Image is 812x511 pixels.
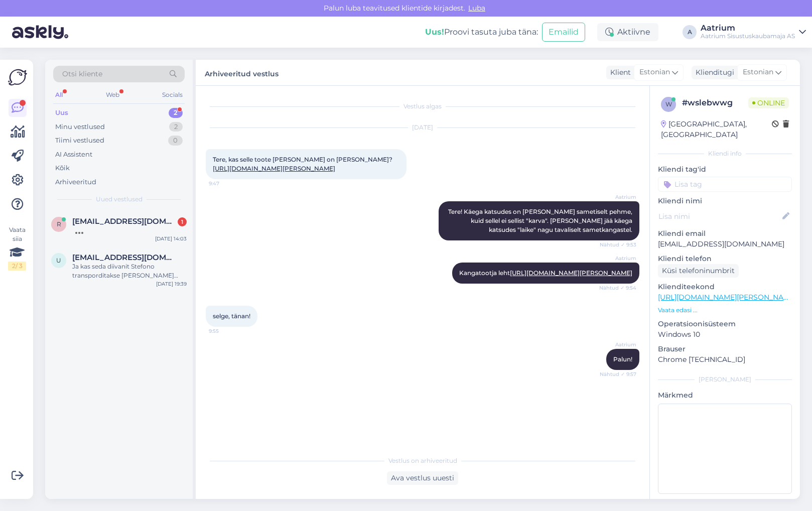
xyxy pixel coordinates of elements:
p: Vaata edasi ... [658,306,792,315]
div: 1 [178,217,187,226]
span: reijo824@gmail.com [72,217,177,226]
div: [GEOGRAPHIC_DATA], [GEOGRAPHIC_DATA] [661,119,772,140]
p: Windows 10 [658,329,792,340]
div: A [683,25,697,39]
p: Kliendi tag'id [658,164,792,175]
b: Uus! [425,27,444,37]
div: Uus [55,108,68,118]
p: [EMAIL_ADDRESS][DOMAIN_NAME] [658,239,792,249]
div: 0 [168,136,183,146]
div: Vaata siia [8,225,26,271]
p: Klienditeekond [658,282,792,292]
div: [DATE] 19:39 [156,280,187,288]
div: Küsi telefoninumbrit [658,264,739,278]
img: Askly Logo [8,68,27,87]
div: Aktiivne [597,23,658,41]
span: Estonian [743,67,773,78]
input: Lisa nimi [658,211,780,222]
a: AatriumAatrium Sisustuskaubamaja AS [701,24,806,40]
span: w [665,100,672,108]
label: Arhiveeritud vestlus [205,66,279,79]
div: 2 [169,122,183,132]
div: Kliendi info [658,149,792,158]
input: Lisa tag [658,177,792,192]
span: Estonian [639,67,670,78]
span: Otsi kliente [62,69,102,79]
div: Klienditugi [692,67,734,78]
p: Operatsioonisüsteem [658,319,792,329]
div: Web [104,88,121,101]
div: Socials [160,88,185,101]
span: Tere, kas selle toote [PERSON_NAME] on [PERSON_NAME]? [213,156,392,172]
button: Emailid [542,23,585,42]
p: Chrome [TECHNICAL_ID] [658,354,792,365]
p: Märkmed [658,390,792,401]
span: 9:47 [209,180,246,187]
p: Kliendi nimi [658,196,792,206]
span: r [57,220,61,228]
span: Online [748,97,789,108]
a: [URL][DOMAIN_NAME][PERSON_NAME] [213,165,335,172]
div: # wslebwwg [682,97,748,109]
span: Nähtud ✓ 9:54 [599,284,636,292]
span: Tere! Käega katsudes on [PERSON_NAME] sametiselt pehme, kuid sellel ei sellist "karva". [PERSON_N... [448,208,634,233]
span: Luba [465,4,488,13]
span: Kangatootja leht [459,269,632,277]
span: Aatrium [599,341,636,348]
p: Kliendi telefon [658,253,792,264]
div: [DATE] [206,123,639,132]
div: Aatrium [701,24,795,32]
div: Vestlus algas [206,102,639,111]
a: [URL][DOMAIN_NAME][PERSON_NAME] [510,269,632,277]
span: Nähtud ✓ 9:53 [599,241,636,248]
div: 2 / 3 [8,262,26,271]
a: [URL][DOMAIN_NAME][PERSON_NAME] [658,293,796,302]
div: Ava vestlus uuesti [387,471,458,485]
div: AI Assistent [55,150,92,160]
span: Palun! [613,355,632,363]
p: Kliendi email [658,228,792,239]
span: u [56,257,61,264]
div: Arhiveeritud [55,177,96,187]
span: 9:55 [209,327,246,335]
p: Brauser [658,344,792,354]
span: Nähtud ✓ 9:57 [599,370,636,378]
div: Ja kas seda diivanit Stefono transporditakse [PERSON_NAME] võtmata tervelt? [72,262,187,280]
span: Vestlus on arhiveeritud [388,456,457,465]
span: Aatrium [599,254,636,262]
span: Uued vestlused [96,195,143,204]
div: Tiimi vestlused [55,136,104,146]
div: 2 [169,108,183,118]
div: [PERSON_NAME] [658,375,792,384]
div: Aatrium Sisustuskaubamaja AS [701,32,795,40]
span: Aatrium [599,193,636,201]
div: [DATE] 14:03 [155,235,187,242]
span: urve.aare@gmail.com [72,253,177,262]
div: Klient [606,67,631,78]
div: All [53,88,65,101]
div: Minu vestlused [55,122,105,132]
div: Kõik [55,163,70,173]
div: Proovi tasuta juba täna: [425,26,538,38]
span: selge, tänan! [213,312,250,320]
